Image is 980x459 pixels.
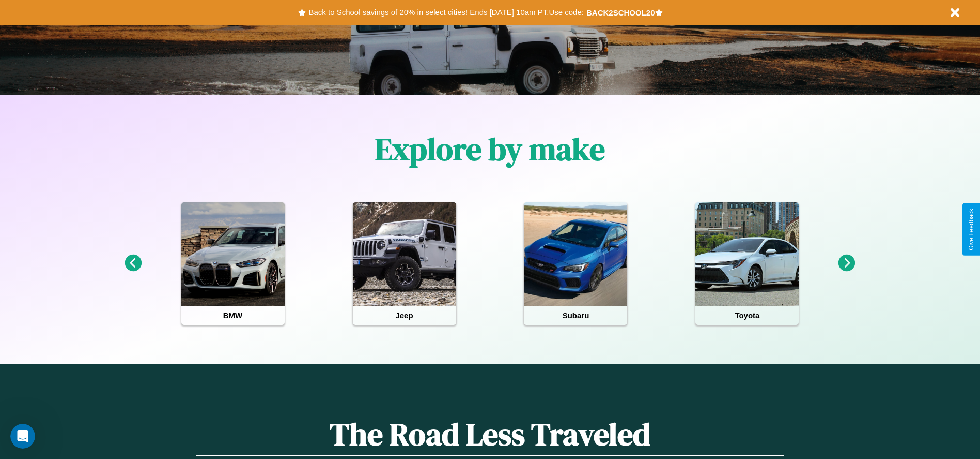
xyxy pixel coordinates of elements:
[375,128,605,170] h1: Explore by make
[586,8,655,17] b: BACK2SCHOOL20
[353,306,456,325] h4: Jeep
[196,413,784,456] h1: The Road Less Traveled
[181,306,285,325] h4: BMW
[695,306,799,325] h4: Toyota
[524,306,627,325] h4: Subaru
[306,5,586,20] button: Back to School savings of 20% in select cities! Ends [DATE] 10am PT.Use code:
[968,209,975,250] div: Give Feedback
[10,424,35,449] iframe: Intercom live chat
